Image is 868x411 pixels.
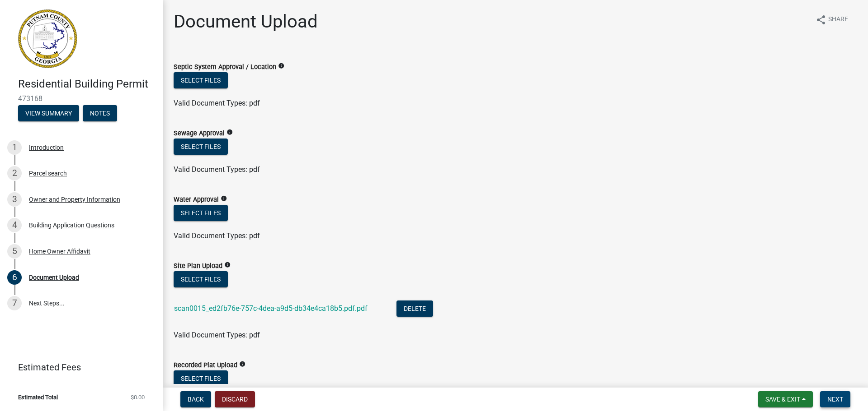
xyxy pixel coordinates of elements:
[180,391,211,407] button: Back
[29,144,64,151] div: Introduction
[820,391,850,407] button: Next
[174,197,219,203] label: Water Approval
[174,139,228,155] button: Select files
[131,394,145,400] span: $0.00
[226,129,233,135] i: info
[174,271,228,287] button: Select files
[7,244,22,259] div: 5
[174,64,276,70] label: Septic System Approval / Location
[174,362,237,369] label: Recorded Plat Upload
[174,231,260,240] span: Valid Document Types: pdf
[174,205,228,221] button: Select files
[7,140,22,155] div: 1
[7,218,22,232] div: 4
[396,300,433,317] button: Delete
[816,14,826,25] i: share
[7,296,22,310] div: 7
[221,195,227,202] i: info
[7,270,22,285] div: 6
[396,305,433,314] wm-modal-confirm: Delete Document
[828,14,848,25] span: Share
[174,165,260,174] span: Valid Document Types: pdf
[18,78,156,91] h4: Residential Building Permit
[174,72,228,88] button: Select files
[174,11,318,32] h1: Document Upload
[174,304,368,313] a: scan0015_ed2fb76e-757c-4dea-a9d5-db34e4ca18b5.pdf.pdf
[83,105,117,121] button: Notes
[224,262,231,268] i: info
[174,99,260,107] span: Valid Document Types: pdf
[808,11,855,28] button: shareShare
[29,196,120,203] div: Owner and Property Information
[29,222,114,228] div: Building Application Questions
[278,63,284,69] i: info
[239,361,245,367] i: info
[174,370,228,387] button: Select files
[827,396,843,403] span: Next
[18,110,79,117] wm-modal-confirm: Summary
[18,9,77,68] img: Putnam County, Georgia
[758,391,813,407] button: Save & Exit
[7,358,148,376] a: Estimated Fees
[18,105,79,121] button: View Summary
[174,130,225,137] label: Sewage Approval
[29,248,90,254] div: Home Owner Affidavit
[29,170,67,176] div: Parcel search
[29,274,79,281] div: Document Upload
[83,110,117,117] wm-modal-confirm: Notes
[188,396,204,403] span: Back
[174,331,260,339] span: Valid Document Types: pdf
[765,396,800,403] span: Save & Exit
[215,391,255,407] button: Discard
[18,394,58,400] span: Estimated Total
[18,94,145,103] span: 473168
[7,166,22,180] div: 2
[7,192,22,207] div: 3
[174,263,222,269] label: Site Plan Upload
